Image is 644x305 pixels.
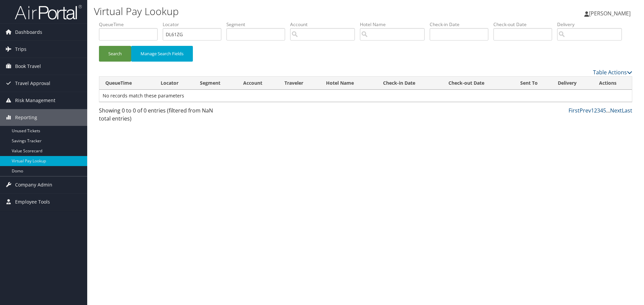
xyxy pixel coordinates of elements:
th: QueueTime: activate to sort column descending [99,77,155,90]
span: … [606,107,610,114]
a: First [569,107,580,114]
span: Travel Approval [15,75,50,92]
div: Showing 0 to 0 of 0 entries (filtered from NaN total entries) [99,106,225,126]
span: Reporting [15,109,37,126]
button: Manage Search Fields [131,46,193,62]
th: Segment: activate to sort column ascending [194,77,237,90]
img: airportal-logo.png [15,4,82,20]
label: Check-out Date [493,21,557,28]
button: Search [99,46,131,62]
span: Book Travel [15,58,41,75]
label: Account [290,21,360,28]
span: Company Admin [15,176,52,193]
a: 4 [600,107,603,114]
th: Locator: activate to sort column ascending [155,77,194,90]
a: 1 [591,107,594,114]
span: Employee Tools [15,194,50,210]
th: Sent To: activate to sort column ascending [514,77,552,90]
span: Risk Management [15,92,55,109]
label: Segment [226,21,290,28]
th: Check-in Date: activate to sort column ascending [377,77,442,90]
th: Traveler: activate to sort column ascending [278,77,320,90]
th: Actions [593,77,632,90]
label: Delivery [557,21,627,28]
a: Table Actions [593,69,632,76]
th: Account: activate to sort column ascending [237,77,278,90]
a: 2 [594,107,597,114]
span: [PERSON_NAME] [589,10,631,17]
a: Last [622,107,632,114]
h1: Virtual Pay Lookup [94,4,456,18]
label: QueueTime [99,21,163,28]
a: Next [610,107,622,114]
label: Hotel Name [360,21,430,28]
span: Trips [15,41,26,58]
a: 5 [603,107,606,114]
th: Hotel Name: activate to sort column ascending [320,77,377,90]
a: 3 [597,107,600,114]
a: [PERSON_NAME] [584,3,637,23]
td: No records match these parameters [99,90,632,102]
th: Check-out Date: activate to sort column ascending [442,77,514,90]
label: Check-in Date [430,21,493,28]
span: Dashboards [15,24,42,41]
a: Prev [580,107,591,114]
label: Locator [163,21,226,28]
th: Delivery: activate to sort column ascending [552,77,593,90]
